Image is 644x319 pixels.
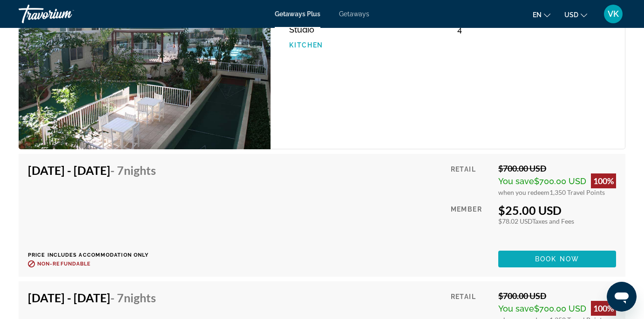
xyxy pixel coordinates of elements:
span: Non-refundable [37,261,91,267]
div: $700.00 USD [498,163,616,173]
iframe: Кнопка запуска окна обмена сообщениями [607,282,637,312]
span: - 7 [110,291,156,305]
button: User Menu [601,4,625,24]
p: Kitchen [289,41,447,49]
button: Book now [498,251,616,267]
span: $700.00 USD [534,304,586,313]
div: Retail [451,163,491,196]
div: $25.00 USD [498,203,616,217]
div: 100% [591,173,616,188]
span: en [533,11,542,19]
span: - 7 [110,163,156,177]
span: VK [608,9,619,19]
div: $78.02 USD [498,217,616,225]
p: Price includes accommodation only [28,252,163,258]
a: Getaways [339,10,369,18]
span: Nights [124,291,156,305]
div: Member [451,203,491,244]
a: Getaways Plus [275,10,320,18]
span: 1,350 Travel Points [549,188,605,196]
span: Book now [535,255,579,263]
div: 100% [591,301,616,316]
span: You save [498,304,534,313]
button: Change language [533,8,550,21]
h4: [DATE] - [DATE] [28,163,156,177]
span: Taxes and Fees [532,217,574,225]
div: $700.00 USD [498,291,616,301]
button: Change currency [564,8,587,21]
a: Travorium [19,2,112,26]
span: when you redeem [498,188,549,196]
span: Nights [124,163,156,177]
span: $700.00 USD [534,176,586,186]
span: Studio [289,25,314,34]
h4: [DATE] - [DATE] [28,291,156,305]
span: USD [564,11,578,19]
span: 4 [457,25,462,34]
span: You save [498,176,534,186]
